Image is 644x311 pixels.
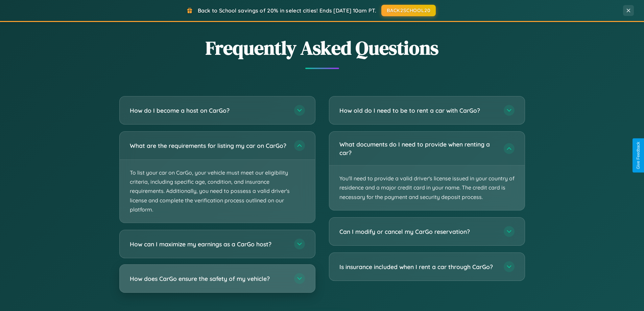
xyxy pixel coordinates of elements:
[339,227,497,236] h3: Can I modify or cancel my CarGo reservation?
[329,165,525,210] p: You'll need to provide a valid driver's license issued in your country of residence and a major c...
[130,141,287,150] h3: What are the requirements for listing my car on CarGo?
[130,274,287,283] h3: How does CarGo ensure the safety of my vehicle?
[130,106,287,115] h3: How do I become a host on CarGo?
[381,5,436,16] button: BACK2SCHOOL20
[130,240,287,248] h3: How can I maximize my earnings as a CarGo host?
[636,142,641,169] div: Give Feedback
[119,35,525,61] h2: Frequently Asked Questions
[339,263,497,271] h3: Is insurance included when I rent a car through CarGo?
[120,160,315,223] p: To list your car on CarGo, your vehicle must meet our eligibility criteria, including specific ag...
[198,7,376,14] span: Back to School savings of 20% in select cities! Ends [DATE] 10am PT.
[339,106,497,115] h3: How old do I need to be to rent a car with CarGo?
[339,140,497,157] h3: What documents do I need to provide when renting a car?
